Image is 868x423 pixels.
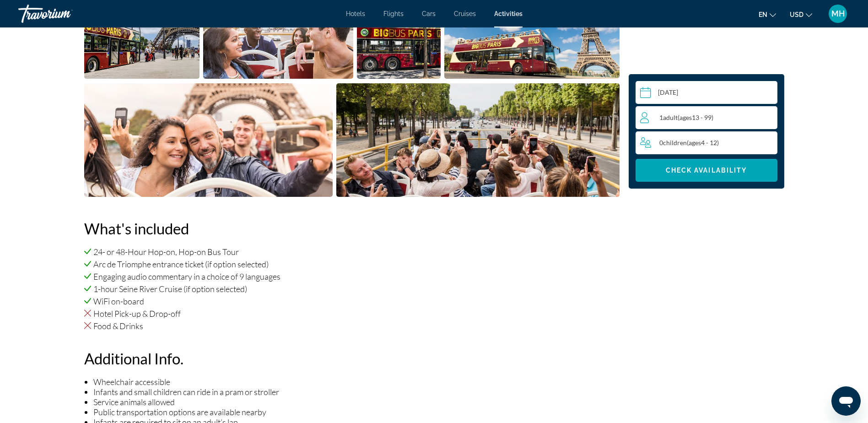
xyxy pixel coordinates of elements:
li: Food & Drinks [84,321,620,331]
li: WiFi on-board [84,296,620,306]
span: ( 13 - 99) [678,114,713,121]
li: 24- or 48-Hour Hop-on, Hop-on Bus Tour [84,247,620,257]
span: ( 4 - 12) [687,139,719,146]
span: MH [831,9,845,18]
a: Activities [494,10,523,17]
button: Change language [759,8,776,21]
button: Change currency [790,8,812,21]
li: Arc de Triomphe entrance ticket (if option selected) [84,259,620,269]
li: 1-hour Seine River Cruise (if option selected) [84,284,620,294]
span: Check Availability [666,167,747,174]
button: User Menu [826,4,850,23]
span: 1 [659,114,713,121]
h2: Additional Info. [84,349,620,368]
a: Hotels [346,10,365,17]
a: Flights [383,10,404,17]
a: Travorium [18,2,110,26]
span: 0 [659,139,719,146]
button: Check Availability [636,159,777,182]
button: Travelers: 1 adult, 0 children [636,106,777,154]
button: Open full-screen image slider [84,83,333,197]
span: ages [689,139,701,146]
li: Infants and small children can ride in a pram or stroller [93,387,620,397]
a: Cruises [454,10,476,17]
a: Cars [422,10,436,17]
li: Engaging audio commentary in a choice of 9 languages [84,271,620,282]
li: Service animals allowed [93,397,620,407]
span: USD [790,11,803,18]
span: en [759,11,767,18]
iframe: Button to launch messaging window [831,386,861,416]
li: Hotel Pick-up & Drop-off [84,309,620,319]
li: Public transportation options are available nearby [93,407,620,417]
h2: What's included [84,219,620,238]
button: Open full-screen image slider [336,83,620,197]
span: Children [663,139,687,146]
li: Wheelchair accessible [93,377,620,387]
span: ages [679,114,692,121]
span: Adult [663,114,678,121]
